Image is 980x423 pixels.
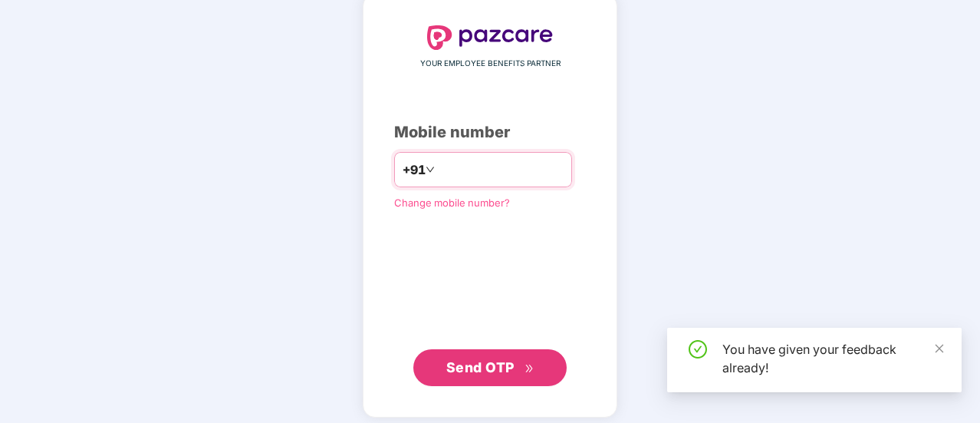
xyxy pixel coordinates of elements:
span: YOUR EMPLOYEE BENEFITS PARTNER [420,58,561,70]
button: Send OTPdouble-right [413,349,567,386]
span: double-right [525,364,534,374]
img: logo [427,25,553,50]
span: down [426,165,435,174]
span: close [934,343,945,354]
span: +91 [403,160,426,180]
div: Mobile number [394,121,586,144]
span: check-circle [689,340,707,359]
span: Send OTP [446,359,515,375]
div: You have given your feedback already! [722,340,943,377]
a: Change mobile number? [394,197,510,209]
